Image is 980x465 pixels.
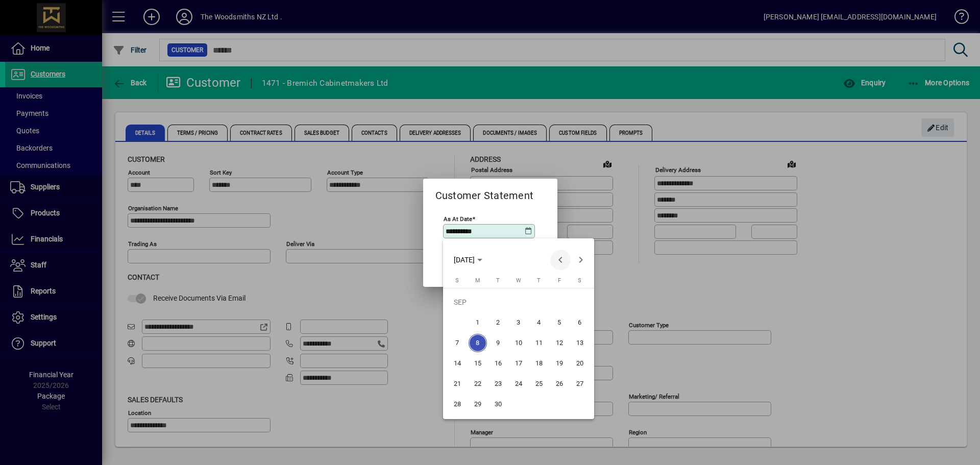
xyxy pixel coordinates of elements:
[508,312,529,333] button: Wed Sep 03 2025
[529,353,549,374] button: Thu Sep 18 2025
[447,353,468,374] button: Sun Sep 14 2025
[468,394,488,414] button: Mon Sep 29 2025
[529,333,549,353] button: Thu Sep 11 2025
[549,312,570,333] button: Fri Sep 05 2025
[454,256,475,264] span: [DATE]
[550,354,569,373] span: 19
[550,313,569,332] span: 5
[447,292,590,312] td: SEP
[448,334,467,352] span: 7
[549,353,570,374] button: Fri Sep 19 2025
[530,375,548,393] span: 25
[469,334,487,352] span: 8
[468,353,488,374] button: Mon Sep 15 2025
[516,277,521,284] span: W
[469,354,487,373] span: 15
[509,334,528,352] span: 10
[469,395,487,413] span: 29
[448,395,467,413] span: 28
[468,333,488,353] button: Mon Sep 08 2025
[530,334,548,352] span: 11
[448,375,467,393] span: 21
[550,250,571,270] button: Previous month
[570,353,590,374] button: Sat Sep 20 2025
[549,333,570,353] button: Fri Sep 12 2025
[488,312,508,333] button: Tue Sep 02 2025
[570,374,590,394] button: Sat Sep 27 2025
[549,374,570,394] button: Fri Sep 26 2025
[496,277,500,284] span: T
[489,334,507,352] span: 9
[508,333,529,353] button: Wed Sep 10 2025
[488,374,508,394] button: Tue Sep 23 2025
[558,277,561,284] span: F
[530,313,548,332] span: 4
[468,312,488,333] button: Mon Sep 01 2025
[489,354,507,373] span: 16
[447,394,468,414] button: Sun Sep 28 2025
[450,251,486,269] button: Choose month and year
[508,353,529,374] button: Wed Sep 17 2025
[447,374,468,394] button: Sun Sep 21 2025
[508,374,529,394] button: Wed Sep 24 2025
[489,395,507,413] span: 30
[488,353,508,374] button: Tue Sep 16 2025
[529,312,549,333] button: Thu Sep 04 2025
[570,312,590,333] button: Sat Sep 06 2025
[530,354,548,373] span: 18
[571,354,589,373] span: 20
[488,333,508,353] button: Tue Sep 09 2025
[447,333,468,353] button: Sun Sep 07 2025
[571,313,589,332] span: 6
[570,333,590,353] button: Sat Sep 13 2025
[469,313,487,332] span: 1
[455,277,459,284] span: S
[571,334,589,352] span: 13
[509,375,528,393] span: 24
[550,334,569,352] span: 12
[571,375,589,393] span: 27
[529,374,549,394] button: Thu Sep 25 2025
[571,250,591,270] button: Next month
[489,313,507,332] span: 2
[550,375,569,393] span: 26
[537,277,541,284] span: T
[489,375,507,393] span: 23
[448,354,467,373] span: 14
[468,374,488,394] button: Mon Sep 22 2025
[469,375,487,393] span: 22
[488,394,508,414] button: Tue Sep 30 2025
[509,354,528,373] span: 17
[475,277,480,284] span: M
[578,277,581,284] span: S
[509,313,528,332] span: 3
